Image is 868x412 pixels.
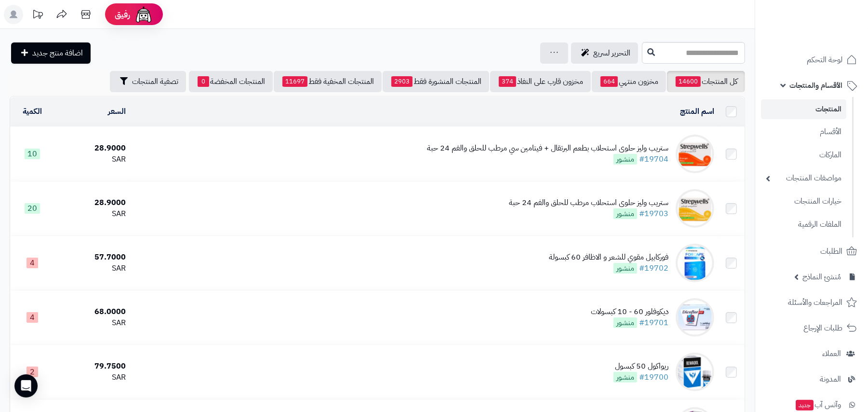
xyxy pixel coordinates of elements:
[676,76,701,87] span: 14600
[115,9,130,20] span: رفيق
[59,208,126,220] div: SAR
[189,71,273,92] a: المنتجات المخفضة0
[820,372,841,386] span: المدونة
[614,317,637,328] span: منشور
[761,99,846,119] a: المنتجات
[26,5,50,27] a: تحديثات المنصة
[676,189,714,228] img: ستريب وليز حلوى استحلاب مرطب للحلق والفم 24 حبة
[571,42,638,64] a: التحرير لسريع
[761,214,846,235] a: الملفات الرقمية
[761,145,846,165] a: الماركات
[59,263,126,274] div: SAR
[761,316,862,340] a: طلبات الإرجاع
[282,76,307,87] span: 11697
[639,208,668,220] a: #19703
[761,368,862,391] a: المدونة
[667,71,745,92] a: كل المنتجات14600
[25,149,40,159] span: 10
[614,154,637,165] span: منشور
[59,317,126,329] div: SAR
[27,312,38,323] span: 4
[761,48,862,71] a: لوحة التحكم
[59,143,126,154] div: 28.9000
[639,317,668,329] a: #19701
[639,371,668,383] a: #19700
[761,291,862,314] a: المراجعات والأسئلة
[593,47,630,59] span: التحرير لسريع
[110,71,186,92] button: تصفية المنتجات
[639,153,668,165] a: #19704
[14,374,38,398] div: Open Intercom Messenger
[614,372,637,383] span: منشور
[789,79,842,92] span: الأقسام والمنتجات
[614,208,637,219] span: منشور
[788,296,842,309] span: المراجعات والأسئلة
[614,263,637,274] span: منشور
[509,197,668,208] div: ستريب وليز حلوى استحلاب مرطب للحلق والفم 24 حبة
[108,106,126,117] a: السعر
[676,353,714,391] img: ريواكول 50 كبسول
[59,154,126,165] div: SAR
[761,191,846,212] a: خيارات المنتجات
[601,76,618,87] span: 664
[11,42,91,64] a: اضافة منتج جديد
[761,122,846,142] a: الأقسام
[59,361,126,372] div: 79.7500
[761,168,846,189] a: مواصفات المنتجات
[680,106,714,117] a: اسم المنتج
[59,372,126,383] div: SAR
[761,240,862,263] a: الطلبات
[499,76,516,87] span: 374
[59,197,126,208] div: 28.9000
[27,367,38,377] span: 2
[27,258,38,268] span: 4
[795,398,841,412] span: وآتس آب
[25,203,40,214] span: 20
[591,306,668,317] div: ديكوفلور 60 - 10 كبسولات
[676,135,714,173] img: ستريب وليز حلوى استحلاب بطعم البرتقال + فيتامين سي مرطب للحلق والفم 24 حبة
[59,252,126,263] div: 57.7000
[549,252,668,263] div: فوركابيل مقوي للشعر و الاظافر 60 كبسولة
[198,76,209,87] span: 0
[803,321,842,335] span: طلبات الإرجاع
[23,106,42,117] a: الكمية
[639,262,668,274] a: #19702
[391,76,413,87] span: 2903
[32,47,83,59] span: اضافة منتج جديد
[59,306,126,317] div: 68.0000
[614,361,668,372] div: ريواكول 50 كبسول
[820,245,842,258] span: الطلبات
[822,347,841,360] span: العملاء
[383,71,489,92] a: المنتجات المنشورة فقط2903
[592,71,666,92] a: مخزون منتهي664
[274,71,382,92] a: المنتجات المخفية فقط11697
[134,5,153,24] img: ai-face.png
[796,400,814,411] span: جديد
[132,76,178,87] span: تصفية المنتجات
[807,53,842,67] span: لوحة التحكم
[676,298,714,337] img: ديكوفلور 60 - 10 كبسولات
[490,71,591,92] a: مخزون قارب على النفاذ374
[802,270,841,284] span: مُنشئ النماذج
[676,244,714,282] img: فوركابيل مقوي للشعر و الاظافر 60 كبسولة
[427,143,668,154] div: ستريب وليز حلوى استحلاب بطعم البرتقال + فيتامين سي مرطب للحلق والفم 24 حبة
[761,342,862,365] a: العملاء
